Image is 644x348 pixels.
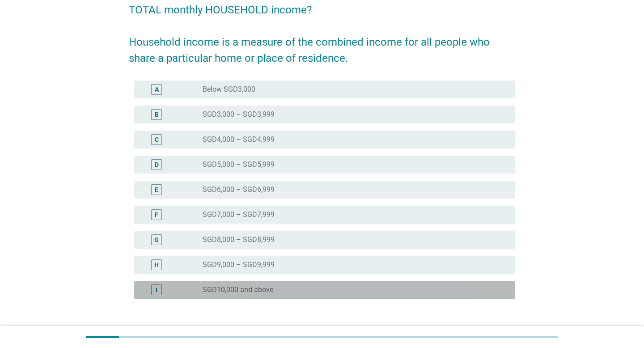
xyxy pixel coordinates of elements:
[155,185,158,194] div: E
[203,160,275,169] label: SGD5,000 – SGD5,999
[156,285,157,294] div: I
[154,235,159,244] div: G
[155,85,159,94] div: A
[155,135,159,144] div: C
[203,185,275,194] label: SGD6,000 – SGD6,999
[203,235,275,244] label: SGD8,000 – SGD8,999
[203,210,275,219] label: SGD7,000 – SGD7,999
[203,285,273,294] label: SGD10,000 and above
[154,260,159,269] div: H
[155,110,159,119] div: B
[203,260,275,269] label: SGD9,000 – SGD9,999
[203,85,255,94] label: Below SGD3,000
[155,160,159,169] div: D
[203,135,275,144] label: SGD4,000 – SGD4,999
[203,110,275,119] label: SGD3,000 – SGD3,999
[155,210,158,219] div: F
